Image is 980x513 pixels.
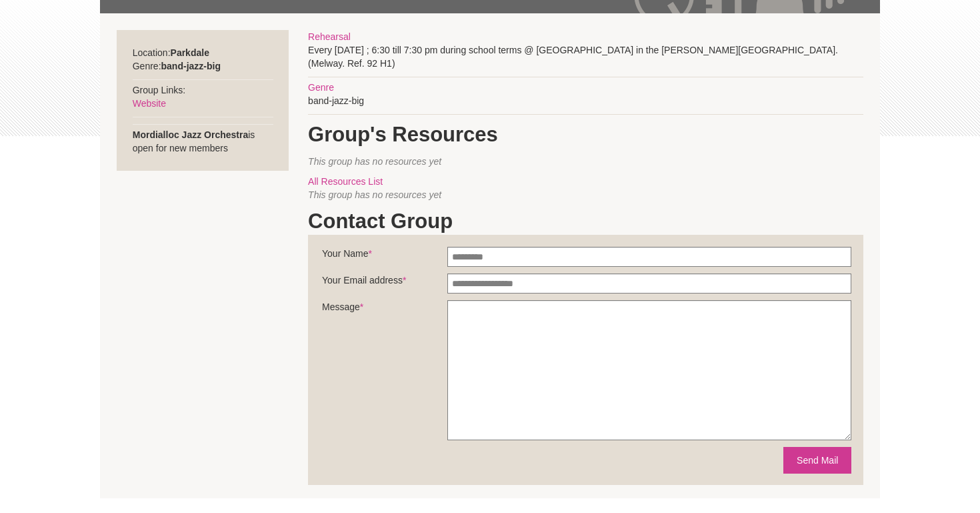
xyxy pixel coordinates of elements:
label: Your Email address [322,274,447,294]
label: Your Name [322,247,447,267]
h1: Group's Resources [308,121,863,148]
label: Message [322,300,447,320]
strong: Mordialloc Jazz Orchestra [133,129,249,140]
div: All Resources List [308,175,863,188]
div: Rehearsal [308,30,863,43]
strong: Parkdale [171,47,209,58]
span: This group has no resources yet [308,156,441,167]
div: Location: Genre: Group Links: is open for new members [117,30,289,171]
h1: Contact Group [308,208,863,235]
div: Every [DATE] ; 6:30 till 7:30 pm during school terms @ [GEOGRAPHIC_DATA] in the [PERSON_NAME][GEO... [308,30,863,498]
a: Website [133,98,166,109]
strong: band-jazz-big [161,61,221,71]
span: This group has no resources yet [308,189,441,200]
button: Send Mail [783,447,851,474]
div: Genre [308,81,863,94]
